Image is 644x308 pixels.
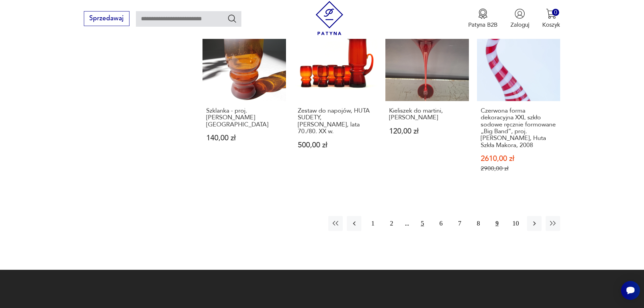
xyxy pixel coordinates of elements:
a: Produkt wyprzedanyKieliszek do martini, Zbigniew HorbowyKieliszek do martini, [PERSON_NAME]120,00 zł [385,18,469,188]
a: Ikona medaluPatyna B2B [468,8,498,29]
button: Zaloguj [510,8,529,29]
button: 6 [434,216,448,231]
img: Ikona medalu [478,8,488,19]
p: Koszyk [542,21,560,29]
button: 2 [384,216,399,231]
button: Szukaj [227,14,237,23]
h3: Szklanka - proj. [PERSON_NAME][GEOGRAPHIC_DATA] [206,108,282,128]
button: 1 [365,216,380,231]
p: Patyna B2B [468,21,498,29]
h3: Kieliszek do martini, [PERSON_NAME] [389,108,465,121]
button: 8 [471,216,485,231]
p: 500,00 zł [298,142,374,149]
button: Patyna B2B [468,8,498,29]
a: Produkt wyprzedanyCzerwona forma dekoracyjna XXL szkło sodowe ręcznie formowane „Big Band”, proj.... [477,18,560,188]
a: Sprzedawaj [84,16,129,22]
iframe: Smartsupp widget button [621,281,640,300]
button: 7 [452,216,467,231]
button: 5 [415,216,430,231]
button: Sprzedawaj [84,11,129,26]
h3: Czerwona forma dekoracyjna XXL szkło sodowe ręcznie formowane „Big Band”, proj. [PERSON_NAME], Hu... [481,108,557,149]
p: 120,00 zł [389,128,465,135]
button: 0Koszyk [542,8,560,29]
p: Zaloguj [510,21,529,29]
p: 2610,00 zł [481,155,557,162]
div: 0 [552,9,559,16]
img: Ikona koszyka [546,8,556,19]
button: 9 [490,216,504,231]
h3: Zestaw do napojów, HUTA SUDETY, [PERSON_NAME], lata 70./80. XX w. [298,108,374,135]
a: Produkt wyprzedanyZestaw do napojów, HUTA SUDETY, Z. Horbowy, lata 70./80. XX w.Zestaw do napojów... [294,18,378,188]
a: Produkt wyprzedanySzklanka - proj. Z. HorbowySzklanka - proj. [PERSON_NAME][GEOGRAPHIC_DATA]140,0... [202,18,286,188]
img: Ikonka użytkownika [515,8,525,19]
button: 10 [508,216,523,231]
img: Patyna - sklep z meblami i dekoracjami vintage [312,1,347,35]
p: 140,00 zł [206,135,282,142]
p: 2900,00 zł [481,165,557,172]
